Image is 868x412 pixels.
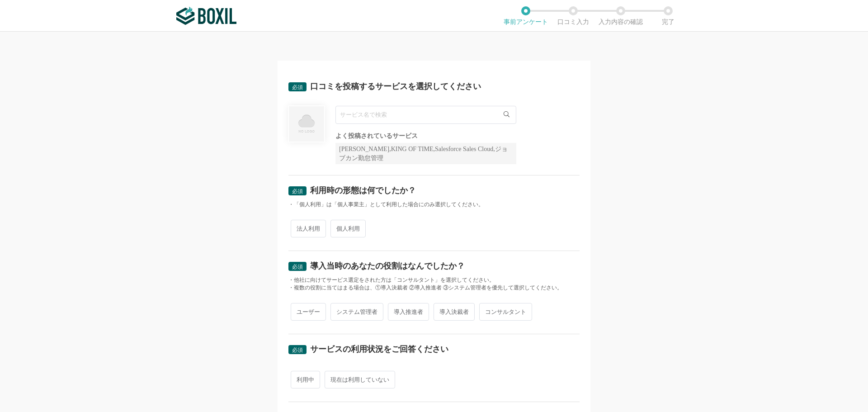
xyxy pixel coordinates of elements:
li: 事前アンケート [502,6,549,25]
span: 必須 [292,264,303,270]
span: 必須 [292,84,303,90]
span: コンサルタント [479,303,532,321]
div: 口コミを投稿するサービスを選択してください [310,82,481,90]
div: [PERSON_NAME],KING OF TIME,Salesforce Sales Cloud,ジョブカン勤怠管理 [335,143,516,164]
span: 導入推進者 [388,303,429,321]
span: 現在は利用していない [325,371,395,388]
div: ・他社に向けてサービス選定をされた方は「コンサルタント」を選択してください。 [288,276,580,284]
span: システム管理者 [330,303,383,321]
input: サービス名で検索 [335,106,516,124]
li: 入力内容の確認 [597,6,644,25]
span: 利用中 [291,371,320,388]
li: 口コミ入力 [549,6,597,25]
span: 必須 [292,347,303,353]
img: ボクシルSaaS_ロゴ [176,7,236,25]
div: 利用時の形態は何でしたか？ [310,186,416,194]
li: 完了 [644,6,692,25]
div: ・「個人利用」は「個人事業主」として利用した場合にのみ選択してください。 [288,201,580,208]
span: 必須 [292,188,303,194]
div: 導入当時のあなたの役割はなんでしたか？ [310,262,465,270]
span: 法人利用 [291,220,326,237]
div: サービスの利用状況をご回答ください [310,345,448,353]
span: 導入決裁者 [434,303,475,321]
div: よく投稿されているサービス [335,133,516,139]
span: 個人利用 [330,220,366,237]
div: ・複数の役割に当てはまる場合は、①導入決裁者 ②導入推進者 ③システム管理者を優先して選択してください。 [288,284,580,292]
span: ユーザー [291,303,326,321]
